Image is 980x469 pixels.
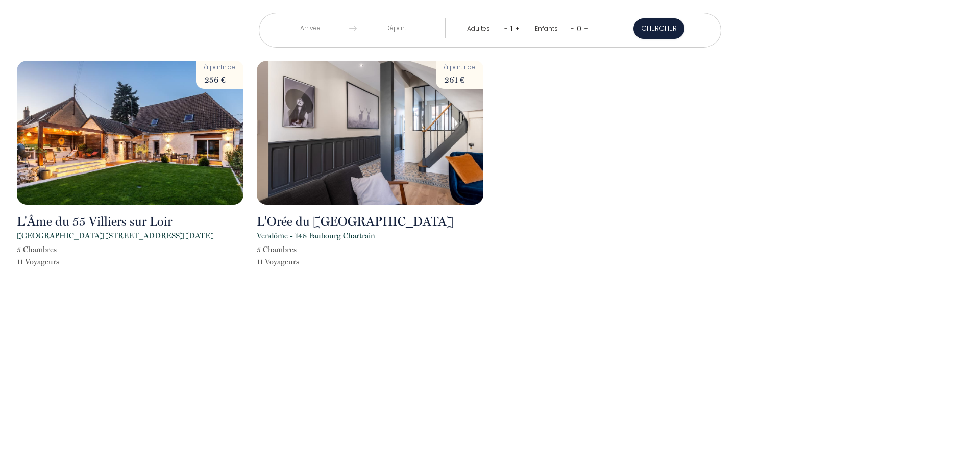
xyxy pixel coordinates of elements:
a: - [571,23,574,33]
div: Adultes [467,24,494,34]
p: 256 € [204,72,235,87]
img: guests [349,24,357,32]
p: 11 Voyageur [257,256,299,268]
a: + [515,23,520,33]
div: 0 [574,20,584,37]
a: + [584,23,589,33]
span: s [296,257,299,266]
h2: L'Âme du 55 Villiers sur Loir [17,215,172,228]
p: [GEOGRAPHIC_DATA][STREET_ADDRESS][DATE] [17,230,215,242]
p: 11 Voyageur [17,256,59,268]
div: Enfants [535,24,561,34]
p: Vendôme - 148 Faubourg Chartrain [257,230,375,242]
span: s [56,257,59,266]
button: Chercher [633,18,684,39]
img: rental-image [257,61,483,205]
p: 5 Chambre [17,243,59,256]
span: s [54,245,57,254]
a: - [504,23,508,33]
div: 1 [508,20,515,37]
p: à partir de [204,63,235,72]
p: 261 € [444,72,475,87]
p: 5 Chambre [257,243,299,256]
input: Départ [357,18,435,38]
span: s [293,245,297,254]
img: rental-image [17,61,243,205]
p: à partir de [444,63,475,72]
input: Arrivée [271,18,349,38]
h2: L'Orée du [GEOGRAPHIC_DATA] [257,215,454,228]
